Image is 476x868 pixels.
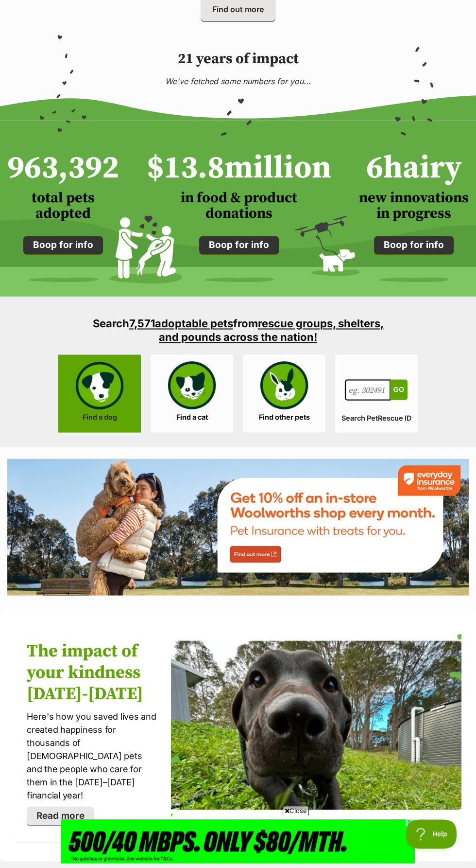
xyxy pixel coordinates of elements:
a: Find other pets [243,354,325,432]
iframe: Help Scout Beacon - Open [406,819,457,849]
span: Find out more [212,3,264,15]
a: Boop for info [374,236,454,254]
h2: The impact of your kindness [DATE]-[DATE] [27,640,159,705]
h3: new innovations in progress [359,190,469,221]
h2: hairy [359,147,469,190]
input: eg. 302491 [345,379,391,401]
h3: Search from [83,317,393,344]
span: 13.8 [164,148,224,188]
img: Everyday Insurance by Woolworths promotional banner [7,459,469,595]
a: Find a dog [58,354,141,432]
a: Find a cat [151,354,233,432]
a: Boop for info [23,236,103,254]
label: Search PetRescue ID [335,414,418,422]
h3: in food & product donations [147,190,331,221]
span: Close [283,806,309,815]
iframe: Advertisement [61,819,415,863]
span: 963,392 [7,148,119,188]
span: 7,571 [129,317,155,330]
button: Go [390,379,408,400]
a: 7,571adoptable pets [129,317,233,330]
img: The impact of your kindness 2024-2025 [171,628,461,823]
a: Read more [27,806,94,825]
a: Everyday Insurance by Woolworths promotional banner [7,459,469,597]
a: Boop for info [199,236,279,254]
h2: $ million [147,147,331,190]
p: Here's how you saved lives and created happiness for thousands of [DEMOGRAPHIC_DATA] pets and the... [27,709,159,801]
a: rescue groups, shelters, and pounds across the nation! [159,317,384,343]
h3: total pets adopted [7,190,119,221]
span: 6 [366,148,383,188]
